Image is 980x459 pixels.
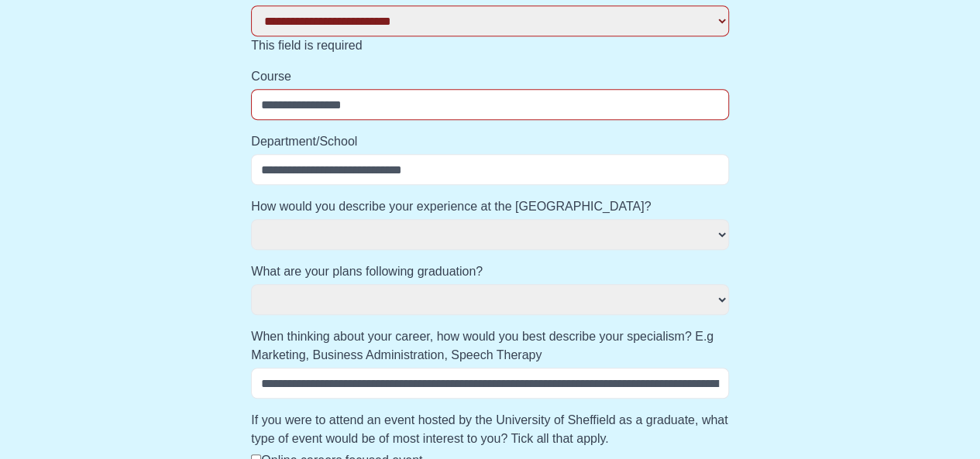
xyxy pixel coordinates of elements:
[251,132,729,151] label: Department/School
[251,39,362,52] span: This field is required
[251,262,729,281] label: What are your plans following graduation?
[251,327,729,365] label: When thinking about your career, how would you best describe your specialism? E.g Marketing, Busi...
[251,67,729,86] label: Course
[251,411,729,448] label: If you were to attend an event hosted by the University of Sheffield as a graduate, what type of ...
[251,197,729,216] label: How would you describe your experience at the [GEOGRAPHIC_DATA]?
